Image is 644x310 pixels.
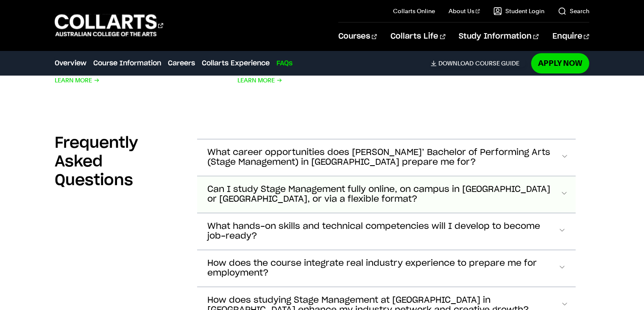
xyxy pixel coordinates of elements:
div: Go to homepage [55,13,163,37]
span: Can I study Stage Management fully online, on campus in [GEOGRAPHIC_DATA] or [GEOGRAPHIC_DATA], o... [207,185,560,204]
a: Course Information [93,58,161,68]
span: Learn More [55,74,100,86]
a: Student Login [493,7,544,15]
button: How does the course integrate real industry experience to prepare me for employment? [197,250,576,287]
span: Learn More [237,74,282,86]
a: Apply Now [531,53,589,73]
a: DownloadCourse Guide [431,59,526,67]
a: Search [558,7,589,15]
a: Courses [338,23,377,51]
span: What hands-on skills and technical competencies will I develop to become job-ready? [207,222,558,241]
a: Collarts Life [390,23,445,51]
h2: Frequently Asked Questions [55,134,184,190]
a: Collarts Experience [202,58,270,68]
a: About Us [449,7,480,15]
button: What hands-on skills and technical competencies will I develop to become job-ready? [197,213,576,250]
a: Overview [55,58,86,68]
button: What career opportunities does [PERSON_NAME]’ Bachelor of Performing Arts (Stage Management) in [... [197,139,576,176]
a: Collarts Online [393,7,435,15]
a: Study Information [459,23,539,51]
span: What career opportunities does [PERSON_NAME]’ Bachelor of Performing Arts (Stage Management) in [... [207,148,561,167]
span: Download [438,59,474,67]
button: Can I study Stage Management fully online, on campus in [GEOGRAPHIC_DATA] or [GEOGRAPHIC_DATA], o... [197,176,576,213]
a: Careers [168,58,195,68]
span: How does the course integrate real industry experience to prepare me for employment? [207,259,558,278]
a: FAQs [276,58,293,68]
a: Enquire [552,23,589,51]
